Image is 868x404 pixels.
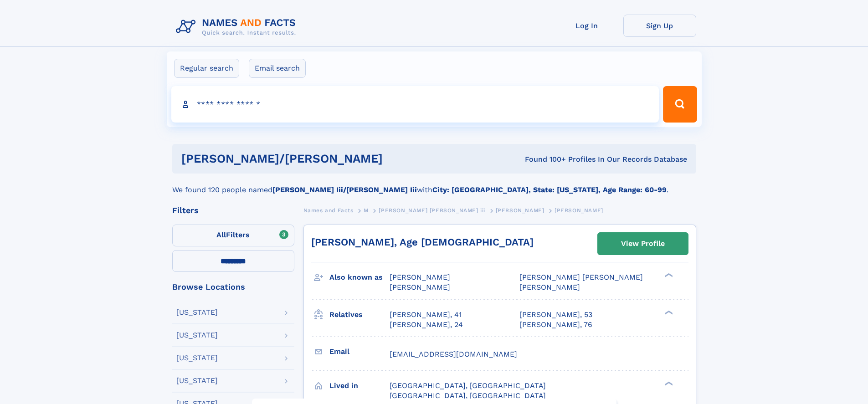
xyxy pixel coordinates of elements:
[272,185,417,194] b: [PERSON_NAME] Iii/[PERSON_NAME] Iii
[390,310,462,320] a: [PERSON_NAME], 41
[176,377,218,384] div: [US_STATE]
[329,344,390,359] h3: Email
[329,307,390,322] h3: Relatives
[621,233,665,254] div: View Profile
[390,350,517,358] span: [EMAIL_ADDRESS][DOMAIN_NAME]
[432,185,667,194] b: City: [GEOGRAPHIC_DATA], State: [US_STATE], Age Range: 60-99
[171,86,659,123] input: search input
[172,15,303,39] img: Logo Names and Facts
[390,320,463,330] a: [PERSON_NAME], 24
[390,273,450,281] span: [PERSON_NAME]
[329,378,390,394] h3: Lived in
[379,205,485,216] a: [PERSON_NAME] [PERSON_NAME] iii
[623,15,696,37] a: Sign Up
[663,272,673,278] div: ❯
[364,207,369,214] span: M
[663,309,673,315] div: ❯
[390,391,546,400] span: [GEOGRAPHIC_DATA], [GEOGRAPHIC_DATA]
[519,273,643,281] span: [PERSON_NAME] [PERSON_NAME]
[663,380,673,386] div: ❯
[303,205,354,216] a: Names and Facts
[390,283,450,291] span: [PERSON_NAME]
[390,381,546,390] span: [GEOGRAPHIC_DATA], [GEOGRAPHIC_DATA]
[172,206,294,215] div: Filters
[496,205,544,216] a: [PERSON_NAME]
[172,174,696,195] div: We found 120 people named with .
[216,230,226,239] span: All
[379,207,485,214] span: [PERSON_NAME] [PERSON_NAME] iii
[181,153,454,164] h1: [PERSON_NAME]/[PERSON_NAME]
[364,205,369,216] a: M
[519,283,580,291] span: [PERSON_NAME]
[172,225,294,246] label: Filters
[550,15,623,37] a: Log In
[519,320,592,330] a: [PERSON_NAME], 76
[311,236,534,248] a: [PERSON_NAME], Age [DEMOGRAPHIC_DATA]
[174,59,239,78] label: Regular search
[663,86,697,123] button: Search Button
[598,233,688,255] a: View Profile
[496,207,544,214] span: [PERSON_NAME]
[555,207,603,214] span: [PERSON_NAME]
[172,283,294,291] div: Browse Locations
[329,270,390,285] h3: Also known as
[454,154,687,164] div: Found 100+ Profiles In Our Records Database
[176,354,218,362] div: [US_STATE]
[249,59,306,78] label: Email search
[519,310,592,320] a: [PERSON_NAME], 53
[176,332,218,339] div: [US_STATE]
[176,309,218,316] div: [US_STATE]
